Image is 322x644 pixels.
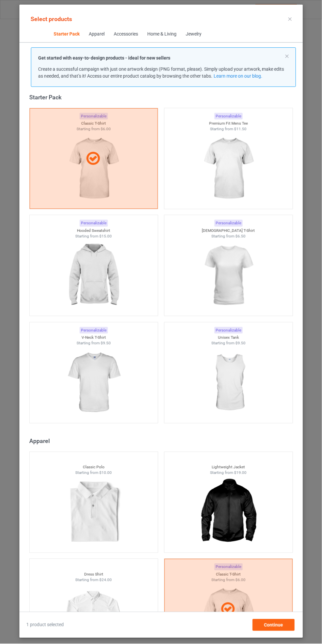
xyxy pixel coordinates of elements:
div: Dress Shirt [29,572,158,578]
img: regular.jpg [199,476,258,550]
div: V-Neck T-Shirt [29,335,158,341]
span: $24.00 [99,578,112,582]
div: Home & Living [147,31,177,38]
div: Starting from [29,341,158,346]
span: $9.50 [101,341,111,346]
span: Starter Pack [49,26,84,42]
div: Personalizable [80,220,108,227]
span: $19.00 [234,471,247,475]
img: regular.jpg [64,239,123,313]
div: Accessories [114,31,138,38]
div: Continue [253,619,295,631]
span: 1 product selected [26,622,64,629]
div: Lightweight Jacket [164,465,292,470]
div: Personalizable [214,327,242,334]
div: Classic Polo [29,465,158,470]
div: Hooded Sweatshirt [29,228,158,234]
div: Personalizable [214,113,242,120]
span: $9.50 [235,341,245,346]
span: Create a successful campaign with just one artwork design (PNG format, please). Simply upload you... [38,66,284,79]
span: $15.00 [99,234,112,239]
div: Personalizable [80,327,108,334]
img: regular.jpg [64,346,123,420]
img: regular.jpg [199,132,258,206]
div: Personalizable [214,220,242,227]
div: Premium Fit Mens Tee [164,121,292,126]
div: Apparel [89,31,105,38]
img: regular.jpg [199,239,258,313]
span: Select products [31,15,72,22]
img: regular.jpg [199,346,258,420]
span: $10.00 [99,471,112,475]
div: Starting from [29,578,158,583]
span: $11.50 [234,127,247,131]
div: Starting from [164,126,292,132]
a: Learn more on our blog. [213,73,262,79]
div: Starting from [29,470,158,476]
div: Unisex Tank [164,335,292,341]
div: Starting from [164,341,292,346]
div: [DEMOGRAPHIC_DATA] T-Shirt [164,228,292,234]
div: Starting from [29,234,158,239]
div: Starter Pack [29,93,296,101]
div: Apparel [29,437,296,445]
span: $6.50 [235,234,245,239]
div: Starting from [164,470,292,476]
div: Starting from [164,234,292,239]
img: regular.jpg [64,476,123,550]
strong: Get started with easy-to-design products - ideal for new sellers [38,55,170,61]
span: Continue [264,623,283,628]
div: Jewelry [186,31,202,38]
